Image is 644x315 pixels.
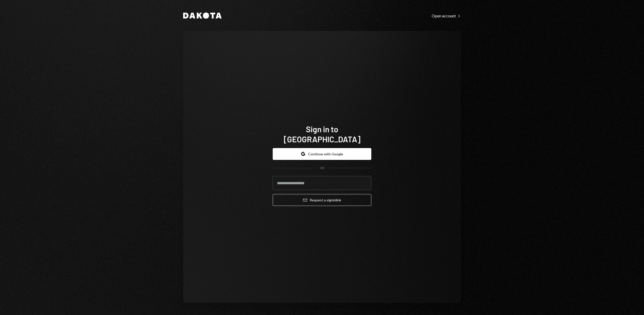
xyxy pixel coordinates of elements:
[273,124,371,144] h1: Sign in to [GEOGRAPHIC_DATA]
[273,148,371,160] button: Continue with Google
[320,166,324,170] div: OR
[432,13,461,18] a: Open account
[273,194,371,206] button: Request a signinlink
